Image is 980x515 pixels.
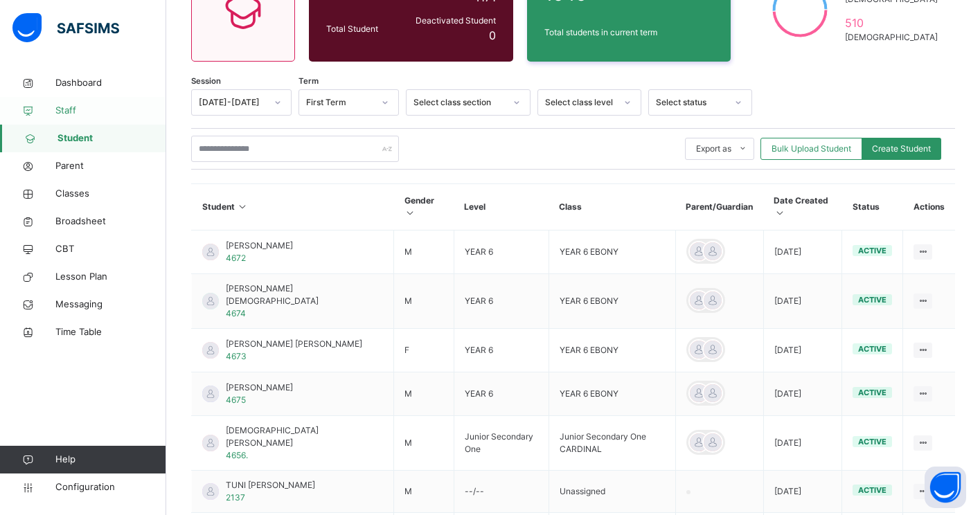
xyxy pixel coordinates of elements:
td: YEAR 6 EBONY [549,231,675,274]
span: Deactivated Student [405,15,496,27]
i: Sort in Ascending Order [404,208,416,218]
span: [DEMOGRAPHIC_DATA] [845,31,938,44]
i: Sort in Ascending Order [774,208,785,218]
span: [PERSON_NAME] [226,381,293,394]
td: [DATE] [763,329,842,372]
span: active [858,344,887,354]
td: Junior Secondary One CARDINAL [549,416,675,471]
span: [DEMOGRAPHIC_DATA][PERSON_NAME] [226,424,383,449]
span: 4672 [226,253,246,263]
span: 4675 [226,395,246,405]
span: Term [299,75,319,87]
span: Create Student [872,143,931,155]
span: [PERSON_NAME][DEMOGRAPHIC_DATA] [226,282,383,307]
div: Select class section [413,96,505,109]
span: active [858,437,887,446]
th: Actions [903,184,955,231]
td: YEAR 6 [454,274,549,329]
th: Status [842,184,903,231]
td: Junior Secondary One [454,416,549,471]
td: M [394,416,454,471]
th: Class [549,184,675,231]
span: [PERSON_NAME] [PERSON_NAME] [226,338,362,350]
span: Export as [696,143,731,155]
th: Gender [394,184,454,231]
td: Unassigned [549,471,675,513]
th: Date Created [763,184,842,231]
div: Total Student [323,19,402,39]
div: First Term [306,96,373,109]
td: M [394,231,454,274]
span: 4656. [226,450,248,460]
span: Total students in current term [544,26,714,39]
span: active [858,485,887,495]
td: [DATE] [763,274,842,329]
td: [DATE] [763,372,842,416]
td: YEAR 6 EBONY [549,372,675,416]
i: Sort in Ascending Order [237,201,249,212]
span: 0 [489,28,496,42]
img: safsims [12,13,119,42]
td: F [394,329,454,372]
th: Student [192,184,394,231]
th: Parent/Guardian [675,184,763,231]
span: active [858,246,887,255]
span: Parent [55,159,166,173]
span: Dashboard [55,76,166,90]
div: [DATE]-[DATE] [199,96,266,109]
td: YEAR 6 EBONY [549,274,675,329]
span: Configuration [55,480,166,494]
td: --/-- [454,471,549,513]
span: [PERSON_NAME] [226,240,293,252]
span: Help [55,453,166,467]
span: 4673 [226,351,247,361]
span: active [858,388,887,397]
span: Broadsheet [55,215,166,228]
span: Session [191,75,221,87]
span: active [858,295,887,305]
div: Select class level [545,96,616,109]
span: 4674 [226,308,246,318]
span: 2137 [226,492,245,503]
span: Time Table [55,325,166,339]
span: Staff [55,104,166,118]
span: Classes [55,187,166,201]
span: 510 [845,15,938,31]
td: M [394,372,454,416]
div: Select status [656,96,727,109]
td: YEAR 6 EBONY [549,329,675,372]
span: TUNI [PERSON_NAME] [226,479,315,491]
td: [DATE] [763,471,842,513]
span: CBT [55,242,166,256]
th: Level [454,184,549,231]
span: Messaging [55,298,166,311]
td: M [394,274,454,329]
span: Lesson Plan [55,270,166,284]
td: [DATE] [763,231,842,274]
td: M [394,471,454,513]
td: YEAR 6 [454,231,549,274]
button: Open asap [925,467,966,508]
span: Bulk Upload Student [772,143,851,155]
span: Student [57,132,166,145]
td: YEAR 6 [454,329,549,372]
td: [DATE] [763,416,842,471]
td: YEAR 6 [454,372,549,416]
